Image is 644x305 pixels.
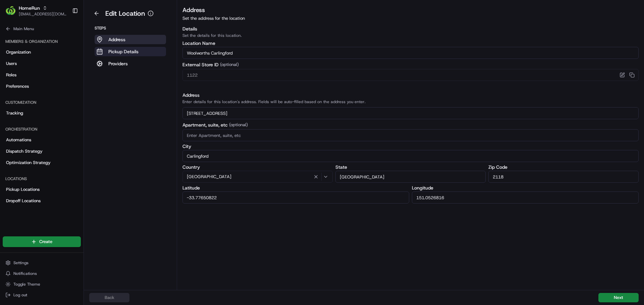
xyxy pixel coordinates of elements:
span: [GEOGRAPHIC_DATA] [187,174,231,180]
img: Kenrick Jones [7,116,17,126]
span: Knowledge Base [13,150,51,156]
input: Enter City [182,150,639,162]
a: Pickup Locations [3,184,81,195]
p: Set the address for the location [182,15,639,21]
a: Dispatch Strategy [3,146,81,157]
label: Longitude [412,185,639,190]
button: Main Menu [3,24,81,33]
h3: Address [182,92,639,98]
a: Preferences [3,81,81,92]
span: • [56,104,58,109]
div: Locations [3,173,81,184]
span: Log out [13,292,27,298]
span: API Documentation [63,150,108,156]
label: Location Name [182,41,639,46]
input: Enter Longitude [412,192,639,204]
a: Optimization Strategy [3,157,81,168]
div: Orchestration [3,124,81,135]
span: Toggle Theme [13,282,40,287]
label: Latitude [182,185,409,190]
img: Nash [7,7,20,20]
span: Dropoff Locations [6,198,41,204]
span: Automations [6,137,31,143]
input: Enter Zip Code [488,171,639,183]
p: Address [108,36,125,43]
span: (optional) [220,62,239,68]
img: HomeRun [5,5,16,16]
div: 📗 [7,150,12,156]
label: Country [182,165,333,169]
input: Enter External Store ID [182,69,639,81]
button: HomeRun [19,5,40,11]
button: Providers [95,59,166,68]
div: 💻 [57,150,62,156]
button: Create [3,236,81,247]
button: Start new chat [114,66,122,74]
a: Dropoff Locations [3,196,81,206]
span: [PERSON_NAME] [21,104,54,109]
label: Zip Code [488,165,639,169]
span: [DATE] [59,122,73,127]
span: • [56,122,58,127]
button: Pickup Details [95,47,166,56]
a: Users [3,58,81,69]
div: Start new chat [30,64,110,71]
button: Toggle Theme [3,280,81,289]
input: Enter State [335,171,486,183]
h3: Details [182,25,639,32]
button: Address [95,35,166,44]
input: Clear [17,43,111,50]
div: Customization [3,97,81,108]
a: Tracking [3,108,81,119]
p: Pickup Details [108,48,139,55]
label: State [335,165,486,169]
button: Next [598,293,639,302]
label: Apartment, suite, etc [182,122,639,128]
span: [DATE] [59,104,73,109]
a: 💻API Documentation [54,147,110,159]
h3: Address [182,5,639,15]
span: Dispatch Strategy [6,148,43,154]
h1: Edit Location [105,9,145,18]
span: Roles [6,72,16,78]
img: 6896339556228_8d8ce7a9af23287cc65f_72.jpg [14,64,26,76]
input: Enter Apartment, suite, etc [182,129,639,141]
p: Providers [108,60,128,67]
span: Users [6,61,17,67]
a: Automations [3,135,81,145]
button: HomeRunHomeRun[EMAIL_ADDRESS][DOMAIN_NAME] [3,3,69,19]
span: Pickup Locations [6,186,40,193]
p: Set the details for this location. [182,33,639,38]
span: Main Menu [13,26,34,31]
span: (optional) [229,122,248,128]
img: Kenrick Jones [7,97,17,108]
span: Organization [6,49,31,55]
p: Welcome 👋 [7,27,122,37]
div: Past conversations [7,87,43,92]
button: [EMAIL_ADDRESS][DOMAIN_NAME] [19,11,67,17]
button: See all [104,86,122,94]
input: Enter address [182,107,639,119]
button: Settings [3,258,81,268]
span: Pylon [67,166,81,171]
label: City [182,144,639,149]
span: [PERSON_NAME] [21,122,54,127]
a: Roles [3,70,81,80]
button: Notifications [3,269,81,278]
div: We're available if you need us! [30,71,92,76]
span: Settings [13,260,29,265]
span: Notifications [13,271,37,276]
button: Log out [3,290,81,300]
a: Powered byPylon [47,166,81,171]
span: Tracking [6,110,23,116]
div: Members & Organization [3,36,81,47]
a: 📗Knowledge Base [4,147,54,159]
button: [GEOGRAPHIC_DATA] [182,171,333,183]
p: Enter details for this location's address. Fields will be auto-filled based on the address you en... [182,99,639,104]
a: Organization [3,47,81,58]
span: Create [39,239,52,245]
p: Steps [95,25,166,31]
span: Optimization Strategy [6,160,51,166]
